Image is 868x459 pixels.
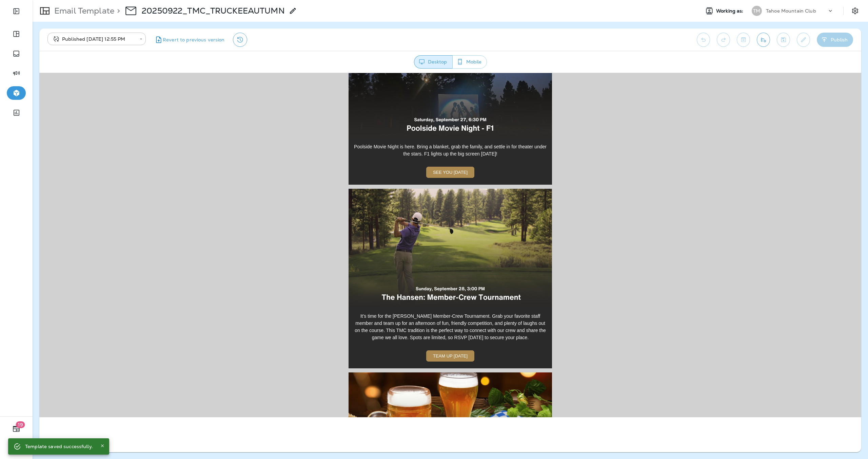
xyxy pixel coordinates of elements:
[233,33,247,47] button: View Changelog
[757,33,770,47] button: Send test email
[151,33,228,47] button: Revert to previous version
[114,6,120,16] p: >
[52,6,114,16] p: Email Template
[7,422,26,436] button: 19
[752,6,762,16] div: TM
[39,73,861,417] iframe: To enrich screen reader interactions, please activate Accessibility in Grammarly extension settings
[387,94,435,105] a: SEE YOU [DATE]
[142,6,285,16] p: 20250922_TMC_TRUCKEEAUTUMN
[414,55,453,69] button: Desktop
[309,116,513,235] img: Thehansen2025.png
[387,277,435,289] a: TEAM UP [DATE]
[309,299,513,418] img: oktoberfest.jpg
[25,440,93,453] div: Template saved successfully.
[98,442,106,450] button: Close
[716,8,745,14] span: Working as:
[394,97,428,102] span: SEE YOU [DATE]
[394,280,428,286] span: TEAM UP [DATE]
[314,240,508,268] p: It’s time for the [PERSON_NAME] Member-Crew Tournament. Grab your favorite staff member and team ...
[766,8,816,14] p: Tahoe Mountain Club
[849,5,861,17] button: Settings
[314,70,508,85] p: Poolside Movie Night is here. Bring a blanket, grab the family, and settle in for theater under t...
[16,421,25,428] span: 19
[163,37,225,43] span: Revert to previous version
[52,36,135,42] div: Published [DATE] 12:55 PM
[7,4,26,18] button: Expand Sidebar
[452,55,487,69] button: Mobile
